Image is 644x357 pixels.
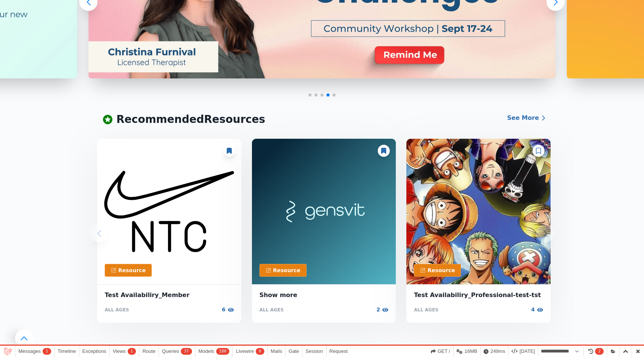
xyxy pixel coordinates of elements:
p: ALL AGES [259,306,284,313]
img: BLJ Resource [96,137,243,286]
span: Test Availabiliry_Professional-test-tst [414,291,543,300]
p: 4 [531,306,535,314]
p: 6 [222,306,226,314]
p: 2 [377,306,380,314]
a: Show moreALL AGES [252,284,396,323]
a: BLJ Resource [97,139,241,284]
span: Test Availabiliry_Member [105,291,234,300]
img: BLJ Resource [406,139,551,284]
p: ALL AGES [414,306,438,313]
span: Show more [259,291,389,300]
a: See More [504,110,549,126]
p: Resource [427,267,455,274]
span: 1 [128,348,136,355]
span: 2 [595,348,604,355]
p: Resource [273,267,301,274]
a: Test Availabiliry_MemberALL AGES [97,284,241,323]
a: Test Availabiliry_Professional-test-tstALL AGES [406,284,551,323]
p: ALL AGES [105,306,129,313]
span: 1 [43,348,51,355]
span: 0 [256,348,264,355]
p: See More [507,113,539,123]
p: Resource [118,267,146,274]
p: Recommended Resources [116,112,265,127]
img: BLJ Resource [252,139,396,284]
span: 37 [181,348,192,355]
span: 180 [216,348,230,355]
